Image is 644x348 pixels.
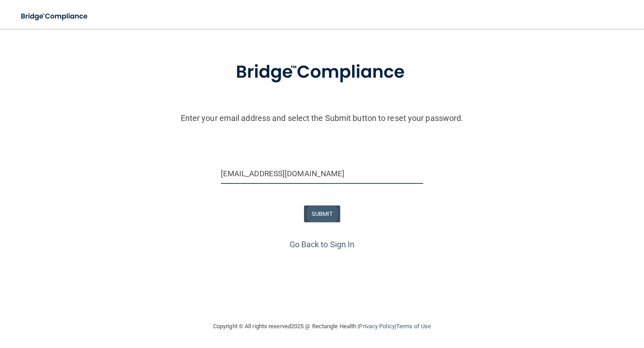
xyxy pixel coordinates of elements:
[221,164,424,184] input: Email
[359,323,394,330] a: Privacy Policy
[304,205,340,222] button: SUBMIT
[396,323,431,330] a: Terms of Use
[290,240,355,249] a: Go Back to Sign In
[217,49,427,96] img: bridge_compliance_login_screen.278c3ca4.svg
[158,312,486,341] div: Copyright © All rights reserved 2025 @ Rectangle Health | |
[13,7,96,26] img: bridge_compliance_login_screen.278c3ca4.svg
